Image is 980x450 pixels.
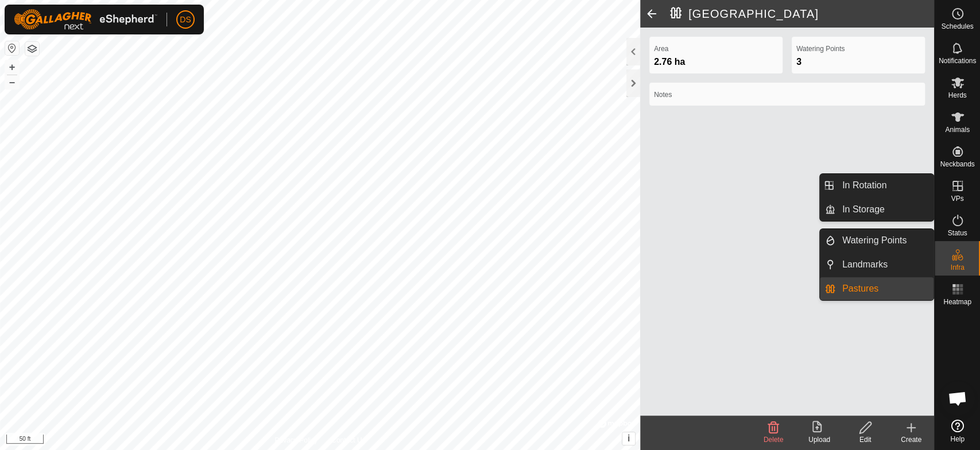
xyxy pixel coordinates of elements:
[842,258,888,271] span: Landmarks
[820,174,933,197] li: In Rotation
[796,435,842,445] div: Upload
[935,415,980,447] a: Help
[654,57,685,67] span: 2.76 ha
[274,435,317,445] a: Privacy Policy
[820,229,933,252] li: Watering Points
[654,90,920,100] label: Notes
[627,433,630,443] span: i
[14,9,157,30] img: Gallagher Logo
[941,23,973,30] span: Schedules
[654,44,778,54] label: Area
[670,7,934,21] h2: [GEOGRAPHIC_DATA]
[5,41,19,55] button: Reset Map
[842,234,907,247] span: Watering Points
[820,198,933,221] li: In Storage
[5,60,19,74] button: +
[950,436,964,443] span: Help
[180,14,191,26] span: DS
[331,435,365,445] a: Contact Us
[947,230,967,236] span: Status
[939,57,976,64] span: Notifications
[945,126,970,133] span: Animals
[951,195,963,202] span: VPs
[842,179,886,192] span: In Rotation
[888,435,934,445] div: Create
[820,277,933,300] li: Pastures
[842,282,878,296] span: Pastures
[842,203,885,216] span: In Storage
[835,253,933,276] a: Landmarks
[796,44,920,54] label: Watering Points
[835,174,933,197] a: In Rotation
[764,436,784,444] span: Delete
[622,432,635,445] button: i
[948,92,966,99] span: Herds
[940,381,975,416] a: Open chat
[796,57,801,67] span: 3
[820,253,933,276] li: Landmarks
[835,277,933,300] a: Pastures
[25,42,39,56] button: Map Layers
[835,198,933,221] a: In Storage
[943,298,971,305] span: Heatmap
[835,229,933,252] a: Watering Points
[940,161,974,168] span: Neckbands
[842,435,888,445] div: Edit
[950,264,964,271] span: Infra
[5,75,19,89] button: –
